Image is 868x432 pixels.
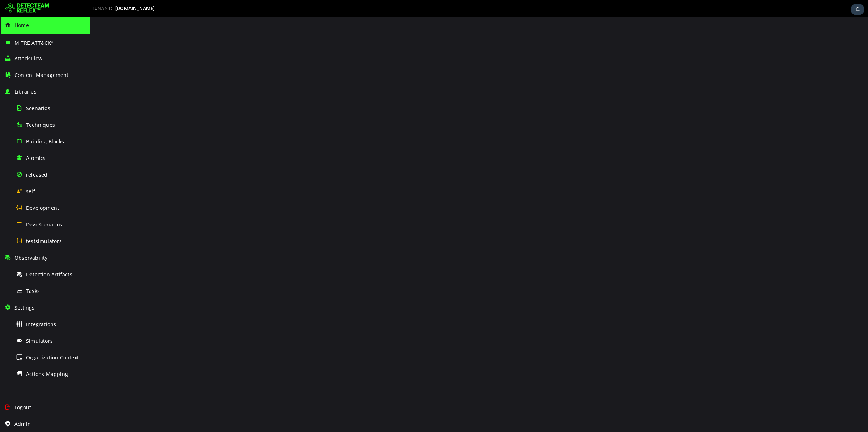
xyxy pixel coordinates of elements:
[26,271,72,278] span: Detection Artifacts
[26,155,46,161] span: Atomics
[26,105,50,112] span: Scenarios
[26,321,56,328] span: Integrations
[14,72,69,78] span: Content Management
[26,188,35,195] span: self
[14,55,42,62] span: Attack Flow
[14,22,29,29] span: Home
[26,238,62,245] span: testsimulators
[26,337,53,344] span: Simulators
[92,6,112,11] span: TENANT:
[5,3,49,14] img: Detecteam logo
[14,404,31,411] span: Logout
[14,88,37,95] span: Libraries
[14,39,54,46] span: MITRE ATT&CK
[26,138,64,145] span: Building Blocks
[26,171,48,178] span: released
[26,221,63,228] span: DevoScenarios
[14,304,35,311] span: Settings
[14,420,31,427] span: Admin
[26,204,59,211] span: Development
[26,121,55,128] span: Techniques
[26,371,68,377] span: Actions Mapping
[115,5,155,11] span: [DOMAIN_NAME]
[14,254,48,261] span: Observability
[26,354,79,361] span: Organization Context
[51,40,53,43] sup: ®
[26,288,40,294] span: Tasks
[851,4,864,15] div: Task Notifications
